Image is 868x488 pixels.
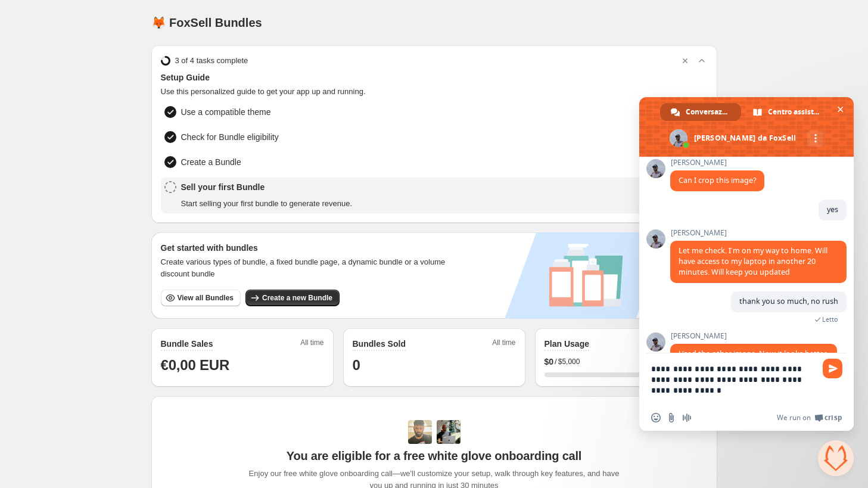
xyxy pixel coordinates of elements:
span: Inserisci una emoji [651,413,661,422]
h2: Bundles Sold [353,338,406,350]
span: Invia un file [667,413,676,422]
span: Conversazione [686,103,729,121]
h3: Get started with bundles [161,242,457,254]
span: All time [300,338,323,351]
span: Crisp [825,413,842,422]
h2: Plan Usage [545,338,589,350]
h1: €0,00 EUR [161,356,324,375]
span: Use this personalized guide to get your app up and running. [161,86,708,98]
h1: 🦊 FoxSell Bundles [151,15,262,30]
span: Use a compatible theme [181,106,271,118]
span: We run on [777,413,811,422]
a: Chiudere la chat [818,440,854,476]
span: Create a Bundle [181,156,241,168]
div: / [545,356,708,368]
span: Let me check. I’m on my way to home. Will have access to my laptop in another 20 minutes. Will ke... [679,245,827,277]
span: All time [492,338,515,351]
span: Setup Guide [161,72,708,83]
span: Can I crop this image? [679,175,756,185]
span: Inviare [823,359,842,378]
span: Create various types of bundle, a fixed bundle page, a dynamic bundle or a volume discount bundle [161,256,457,280]
span: Used the other image. Now it looks better. [679,349,829,359]
span: 3 of 4 tasks complete [175,55,248,67]
span: yes [827,204,838,215]
span: [PERSON_NAME] [670,158,764,167]
span: thank you so much, no rush [739,296,838,306]
span: Start selling your first bundle to generate revenue. [181,198,353,210]
a: We run onCrisp [777,413,842,422]
span: [PERSON_NAME] [670,229,847,237]
span: You are eligible for a free white glove onboarding call [287,449,581,463]
button: View all Bundles [161,290,241,306]
span: Letto [822,315,838,324]
button: Create a new Bundle [245,290,340,306]
h2: Bundle Sales [161,338,213,350]
a: Centro assistenza [742,103,833,121]
span: $ 0 [545,356,554,368]
span: [PERSON_NAME] [670,332,837,340]
img: Prakhar [437,420,461,444]
span: Sell your first Bundle [181,181,353,193]
span: Create a new Bundle [262,293,332,303]
a: Conversazione [660,103,741,121]
img: Adi [408,420,432,444]
textarea: Scrivi il tuo messaggio... [651,353,818,405]
span: Check for Bundle eligibility [181,131,279,143]
h1: 0 [353,356,516,375]
span: Centro assistenza [768,103,821,121]
span: $5,000 [558,357,580,366]
span: View all Bundles [178,293,234,303]
span: Chiudere la chat [834,103,847,116]
span: Registra un messaggio audio [682,413,692,422]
